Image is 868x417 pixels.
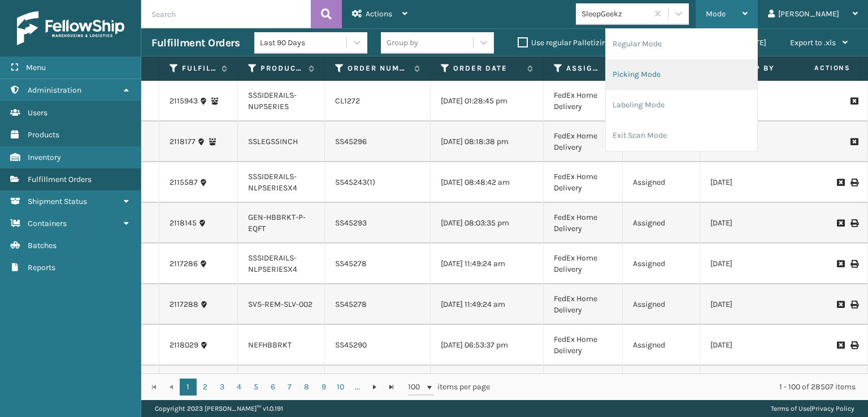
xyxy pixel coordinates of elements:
[623,366,700,406] td: Assigned
[387,37,418,49] div: Group by
[348,63,409,73] label: Order Number
[325,284,431,325] td: SS45278
[544,203,623,244] td: FedEx Home Delivery
[180,379,197,396] a: 1
[850,97,857,105] i: Request to Be Cancelled
[850,301,857,309] i: Print Label
[248,172,297,193] a: SSSIDERAILS-NLPSERIESX4
[850,138,857,146] i: Request to Be Cancelled
[248,253,297,274] a: SSSIDERAILS-NLPSERIESX4
[170,299,198,310] a: 2117288
[544,366,623,406] td: FedEx Home Delivery
[28,241,57,250] span: Batches
[28,219,67,228] span: Containers
[387,383,396,392] span: Go to the last page
[281,379,298,396] a: 7
[544,284,623,325] td: FedEx Home Delivery
[623,325,700,366] td: Assigned
[837,260,844,268] i: Request to Be Cancelled
[771,400,854,417] div: |
[325,366,431,406] td: SS45271
[170,95,198,107] a: 2115943
[325,81,431,121] td: CL1272
[700,244,813,284] td: [DATE]
[544,325,623,366] td: FedEx Home Delivery
[197,379,214,396] a: 2
[837,179,844,186] i: Request to Be Cancelled
[837,341,844,349] i: Request to Be Cancelled
[700,325,813,366] td: [DATE]
[170,218,197,229] a: 2118145
[623,203,700,244] td: Assigned
[431,81,544,121] td: [DATE] 01:28:45 pm
[325,121,431,162] td: SS45296
[408,379,491,396] span: items per page
[26,63,46,72] span: Menu
[850,341,857,349] i: Print Label
[544,121,623,162] td: FedEx Home Delivery
[790,38,836,47] span: Export to .xls
[214,379,231,396] a: 3
[366,9,392,19] span: Actions
[28,130,59,140] span: Products
[248,340,292,350] a: NEFHBBRKT
[28,263,55,272] span: Reports
[370,383,379,392] span: Go to the next page
[28,85,81,95] span: Administration
[431,203,544,244] td: [DATE] 08:03:35 pm
[581,8,649,20] div: SleepGeekz
[248,90,297,111] a: SSSIDERAILS-NUPSERIES
[544,244,623,284] td: FedEx Home Delivery
[332,379,349,396] a: 10
[431,121,544,162] td: [DATE] 08:18:38 pm
[325,244,431,284] td: SS45278
[506,381,856,393] div: 1 - 100 of 28507 items
[248,299,313,309] a: SVS-REM-SLV-002
[606,29,757,59] li: Regular Mode
[17,11,124,45] img: logo
[850,260,857,268] i: Print Label
[248,212,306,233] a: GEN-HBBRKT-P-EQFT
[28,175,92,184] span: Fulfillment Orders
[248,137,298,146] a: SSLEGS5INCH
[771,405,810,412] a: Terms of Use
[544,81,623,121] td: FedEx Home Delivery
[261,63,303,73] label: Product SKU
[850,219,857,227] i: Print Label
[28,197,87,206] span: Shipment Status
[431,162,544,203] td: [DATE] 08:48:42 am
[779,59,857,77] span: Actions
[170,177,198,188] a: 2115587
[453,63,522,73] label: Order Date
[366,379,383,396] a: Go to the next page
[431,366,544,406] td: [DATE] 09:18:37 pm
[315,379,332,396] a: 9
[264,379,281,396] a: 6
[28,108,47,118] span: Users
[811,405,854,412] a: Privacy Policy
[518,38,633,47] label: Use regular Palletizing mode
[325,162,431,203] td: SS45243(1)
[623,244,700,284] td: Assigned
[170,136,196,147] a: 2118177
[606,59,757,90] li: Picking Mode
[231,379,248,396] a: 4
[170,258,198,270] a: 2117286
[248,379,264,396] a: 5
[623,162,700,203] td: Assigned
[544,162,623,203] td: FedEx Home Delivery
[182,63,216,73] label: Fulfillment Order Id
[700,284,813,325] td: [DATE]
[408,381,425,393] span: 100
[155,400,283,417] p: Copyright 2023 [PERSON_NAME]™ v 1.0.191
[606,120,757,151] li: Exit Scan Mode
[170,340,198,351] a: 2118029
[325,325,431,366] td: SS45290
[325,203,431,244] td: SS45293
[349,379,366,396] a: ...
[151,36,240,50] h3: Fulfillment Orders
[431,284,544,325] td: [DATE] 11:49:24 am
[623,284,700,325] td: Assigned
[706,9,726,19] span: Mode
[606,90,757,120] li: Labeling Mode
